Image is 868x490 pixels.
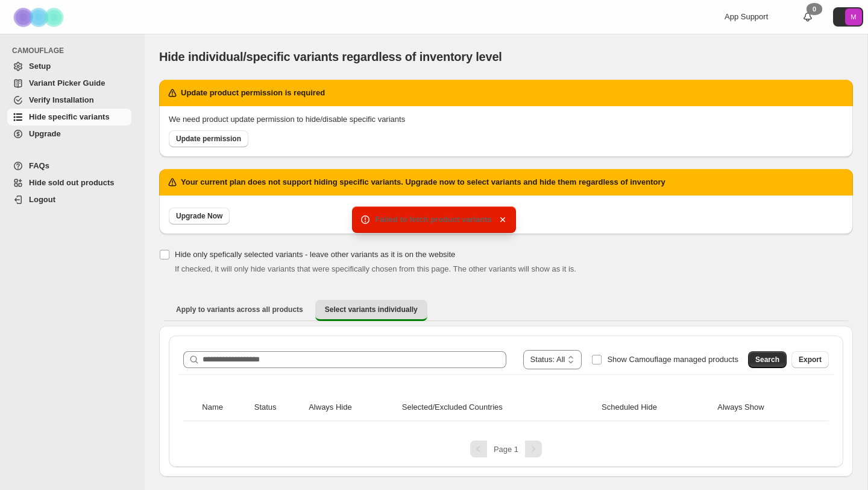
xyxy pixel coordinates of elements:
th: Selected/Excluded Countries [398,394,598,421]
span: Export [799,355,822,364]
th: Scheduled Hide [598,394,714,421]
span: Variant Picker Guide [29,78,105,87]
div: 0 [807,3,822,15]
button: Search [748,351,787,368]
span: App Support [725,12,768,21]
a: Hide specific variants [7,109,131,126]
text: M [851,13,856,21]
span: We need product update permission to hide/disable specific variants [169,115,405,124]
th: Status [251,394,305,421]
span: Select variants individually [325,305,418,314]
a: 0 [802,11,814,23]
span: FAQs [29,161,49,170]
span: Show Camouflage managed products [607,355,738,364]
span: Failed to fetch product variants [375,215,492,224]
button: Export [791,351,829,368]
th: Always Show [714,394,813,421]
span: Setup [29,62,51,71]
th: Always Hide [305,394,398,421]
a: Setup [7,58,131,75]
a: FAQs [7,157,131,174]
span: CAMOUFLAGE [12,46,136,56]
span: Avatar with initials M [845,8,862,25]
button: Apply to variants across all products [166,300,313,319]
span: Update permission [176,134,241,144]
span: Verify Installation [29,95,94,104]
button: Avatar with initials M [833,7,863,27]
span: If checked, it will only hide variants that were specifically chosen from this page. The other va... [175,264,576,273]
a: Update permission [169,130,248,147]
span: Upgrade [29,129,61,138]
a: Variant Picker Guide [7,75,131,92]
span: Hide only spefically selected variants - leave other variants as it is on the website [175,250,455,259]
span: Hide individual/specific variants regardless of inventory level [159,50,502,63]
img: Camouflage [10,1,70,34]
a: Upgrade Now [169,208,230,224]
span: Search [755,355,779,364]
span: Logout [29,195,55,204]
a: Hide sold out products [7,174,131,191]
th: Name [198,394,250,421]
a: Verify Installation [7,92,131,109]
span: Apply to variants across all products [176,305,303,314]
div: Select variants individually [159,326,853,477]
a: Upgrade [7,126,131,142]
nav: Pagination [178,441,834,457]
span: Page 1 [494,445,518,454]
span: Hide specific variants [29,112,110,121]
button: Select variants individually [315,300,427,321]
h2: Your current plan does not support hiding specific variants. Upgrade now to select variants and h... [181,176,665,188]
span: Hide sold out products [29,178,115,187]
h2: Update product permission is required [181,87,325,99]
span: Upgrade Now [176,211,222,221]
a: Logout [7,191,131,208]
